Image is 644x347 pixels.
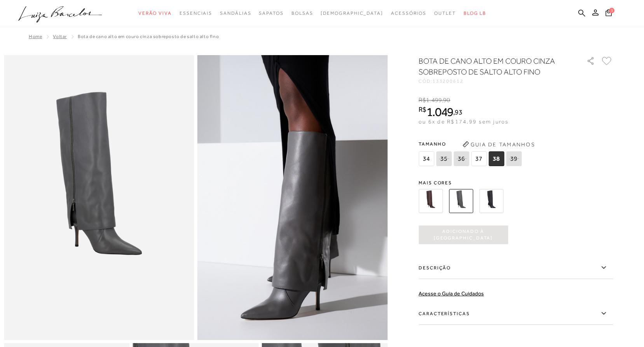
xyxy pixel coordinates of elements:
[391,10,426,16] span: Acessórios
[419,151,434,166] span: 34
[455,108,462,116] span: 93
[454,151,469,166] span: 36
[442,97,450,104] i: ,
[220,10,251,16] span: Sandálias
[291,10,313,16] span: Bolsas
[464,6,486,21] a: BLOG LB
[4,55,194,340] img: image
[426,97,442,104] span: 1.499
[259,6,283,21] a: categoryNavScreenReaderText
[419,97,426,104] i: R$
[464,10,486,16] span: BLOG LB
[291,6,313,21] a: categoryNavScreenReaderText
[419,302,613,325] label: Características
[29,34,42,39] a: Home
[321,10,383,16] span: [DEMOGRAPHIC_DATA]
[419,189,443,213] img: BOTA DE CANO ALTO EM COURO CAFÉ SOBREPOSTO DE SALTO ALTO FINO
[449,189,473,213] img: BOTA DE CANO ALTO EM COURO CINZA SOBREPOSTO DE SALTO ALTO FINO
[609,7,614,13] span: 1
[489,151,504,166] span: 38
[180,10,212,16] span: Essenciais
[391,6,426,21] a: categoryNavScreenReaderText
[78,34,219,39] span: BOTA DE CANO ALTO EM COURO CINZA SOBREPOSTO DE SALTO ALTO FINO
[471,151,487,166] span: 37
[426,105,454,119] span: 1.049
[419,79,574,83] div: CÓD:
[197,55,388,340] img: image
[138,10,172,16] span: Verão Viva
[419,180,613,185] span: Mais cores
[259,10,283,16] span: Sapatos
[138,6,172,21] a: categoryNavScreenReaderText
[419,257,613,279] label: Descrição
[419,138,524,150] span: Tamanho
[434,10,456,16] span: Outlet
[443,97,450,104] span: 90
[53,34,67,39] a: Voltar
[506,151,522,166] span: 39
[419,118,508,125] span: ou 6x de R$174,99 sem juros
[419,56,564,77] h1: BOTA DE CANO ALTO EM COURO CINZA SOBREPOSTO DE SALTO ALTO FINO
[321,6,383,21] a: noSubCategoriesText
[436,151,452,166] span: 35
[419,290,484,297] a: Acesse o Guia de Cuidados
[220,6,251,21] a: categoryNavScreenReaderText
[479,189,503,213] img: BOTA DE CANO ALTO EM COURO PRETO SOBREPOSTO DE SALTO ALTO FINO
[603,8,614,19] button: 1
[453,109,462,116] i: ,
[419,106,426,113] i: R$
[460,138,538,151] button: Guia de Tamanhos
[180,6,212,21] a: categoryNavScreenReaderText
[419,228,508,242] span: Adicionado à [GEOGRAPHIC_DATA]
[434,6,456,21] a: categoryNavScreenReaderText
[433,78,464,84] span: 133200612
[419,226,508,244] button: Adicionado à [GEOGRAPHIC_DATA]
